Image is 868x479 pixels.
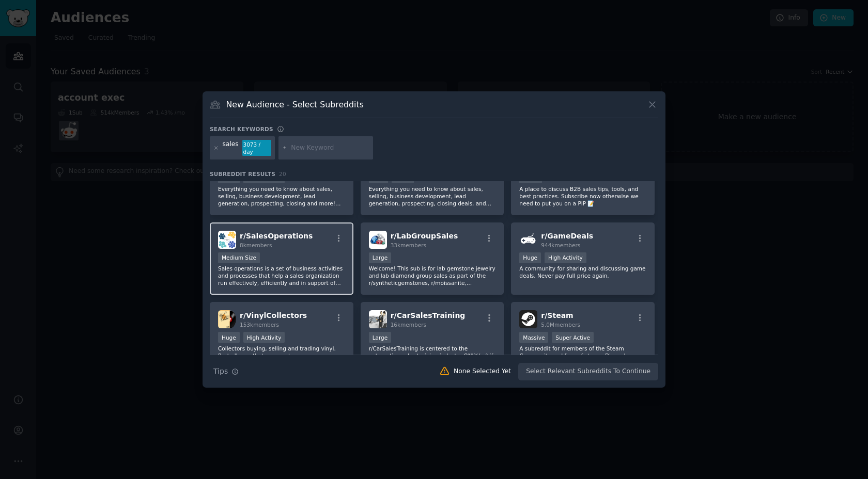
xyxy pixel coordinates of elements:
[210,362,242,380] button: Tips
[218,252,260,263] div: Medium Size
[218,265,345,286] p: Sales operations is a set of business activities and processes that help a sales organization run...
[391,311,466,320] span: r/ CarSalesTraining
[519,310,537,328] img: Steam
[519,252,541,263] div: Huge
[218,231,236,249] img: SalesOperations
[541,242,580,248] span: 944k members
[210,125,273,133] h3: Search keywords
[240,242,272,248] span: 8k members
[242,140,271,156] div: 3073 / day
[218,332,240,343] div: Huge
[391,242,426,248] span: 33k members
[369,332,392,343] div: Large
[226,99,364,110] h3: New Audience - Select Subreddits
[519,185,646,207] p: A place to discuss B2B sales tips, tools, and best practices. Subscribe now otherwise we need to ...
[519,265,646,279] p: A community for sharing and discussing game deals. Never pay full price again.
[545,252,586,263] div: High Activity
[369,185,496,207] p: Everything you need to know about sales, selling, business development, lead generation, prospect...
[279,171,286,177] span: 20
[541,311,573,320] span: r/ Steam
[243,332,285,343] div: High Activity
[519,345,646,366] p: A subreddit for members of the Steam Community and fans of steam. Discord: [DOMAIN_NAME][URL]
[369,310,387,328] img: CarSalesTraining
[391,322,426,328] span: 16k members
[218,345,345,366] p: Collectors buying, selling and trading vinyl. Post albums that you want or ones you are selling o...
[391,232,458,240] span: r/ LabGroupSales
[210,170,275,178] span: Subreddit Results
[291,143,369,153] input: New Keyword
[240,232,313,240] span: r/ SalesOperations
[541,322,580,328] span: 5.0M members
[218,185,345,207] p: Everything you need to know about sales, selling, business development, lead generation, prospect...
[369,252,392,263] div: Large
[213,366,228,377] span: Tips
[240,322,279,328] span: 153k members
[223,140,239,156] div: sales
[369,345,496,366] p: r/CarSalesTraining is centered to the automotive sales training industry ONLY./n ° if you're not ...
[240,311,307,320] span: r/ VinylCollectors
[541,232,593,240] span: r/ GameDeals
[519,332,548,343] div: Massive
[369,231,387,249] img: LabGroupSales
[369,265,496,286] p: Welcome! This sub is for lab gemstone jewelry and lab diamond group sales as part of the r/synthe...
[454,367,511,376] div: None Selected Yet
[218,310,236,328] img: VinylCollectors
[519,231,537,249] img: GameDeals
[552,332,594,343] div: Super Active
